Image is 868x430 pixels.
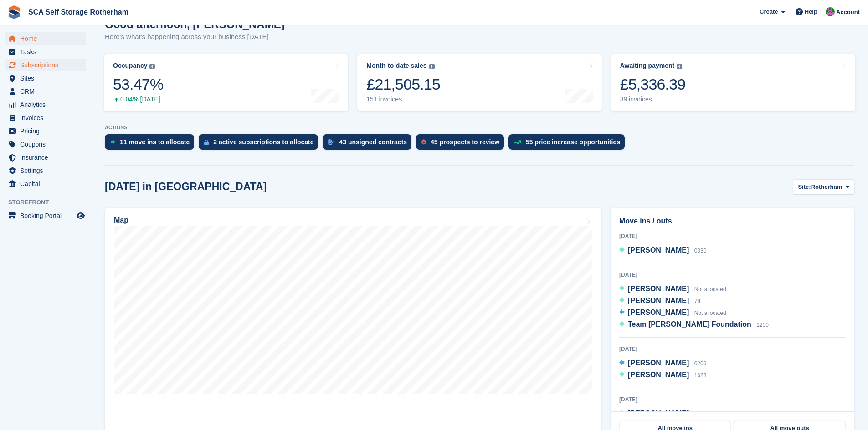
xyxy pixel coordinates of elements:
img: price_increase_opportunities-93ffe204e8149a01c8c9dc8f82e8f89637d9d84a8eef4429ea346261dce0b2c0.svg [514,140,521,144]
img: icon-info-grey-7440780725fd019a000dd9b08b2336e03edf1995a4989e88bcd33f0948082b44.svg [677,64,682,69]
a: [PERSON_NAME] 78 [619,295,700,307]
div: [DATE] [619,345,846,353]
span: Not allocated [694,310,726,316]
span: Settings [20,164,75,177]
p: ACTIONS [105,125,854,131]
a: [PERSON_NAME] Not allocated [619,283,726,295]
span: Insurance [20,151,75,164]
img: Sarah Race [826,7,835,16]
span: Tasks [20,46,75,58]
span: Account [836,8,860,17]
div: 53.47% [113,75,163,94]
div: 55 price increase opportunities [526,138,620,146]
a: [PERSON_NAME] 0206 [619,358,706,369]
span: Sites [20,72,75,85]
a: 55 price increase opportunities [508,134,629,154]
span: Capital [20,177,75,190]
a: 45 prospects to review [416,134,508,154]
span: CRM [20,85,75,98]
span: Storefront [8,198,91,207]
a: 43 unsigned contracts [323,134,416,154]
a: menu [5,85,86,98]
img: icon-info-grey-7440780725fd019a000dd9b08b2336e03edf1995a4989e88bcd33f0948082b44.svg [429,64,435,69]
img: icon-info-grey-7440780725fd019a000dd9b08b2336e03edf1995a4989e88bcd33f0948082b44.svg [149,64,155,69]
a: menu [5,111,86,124]
a: 11 move ins to allocate [105,134,199,154]
span: Booking Portal [20,209,75,222]
a: menu [5,177,86,190]
span: Analytics [20,98,75,111]
span: Not allocated [694,286,726,293]
div: [DATE] [619,395,846,404]
span: [PERSON_NAME] [628,285,689,293]
div: £21,505.15 [366,75,440,94]
span: 0206 [694,360,707,367]
span: Help [805,7,817,16]
img: move_ins_to_allocate_icon-fdf77a2bb77ea45bf5b3d319d69a93e2d87916cf1d5bf7949dd705db3b84f3ca.svg [110,139,115,145]
a: Awaiting payment £5,336.39 39 invoices [611,54,855,111]
button: Site: Rotherham [793,179,854,194]
span: [PERSON_NAME] [628,410,689,417]
a: Preview store [75,210,86,221]
span: [PERSON_NAME] [628,359,689,367]
span: Invoices [20,111,75,124]
div: 2 active subscriptions to allocate [213,138,313,146]
a: menu [5,32,86,45]
span: [PERSON_NAME] [628,371,689,379]
div: 0.04% [DATE] [113,96,163,103]
span: 1200 [756,322,769,328]
a: menu [5,125,86,137]
div: Awaiting payment [620,62,675,70]
span: Subscriptions [20,59,75,71]
img: stora-icon-8386f47178a22dfd0bd8f6a31ec36ba5ce8667c1dd55bd0f319d3a0aa187defe.svg [7,5,21,19]
div: 39 invoices [620,96,686,103]
div: 151 invoices [366,96,440,103]
span: Coupons [20,138,75,151]
span: [PERSON_NAME] [628,246,689,254]
span: 78 [694,298,700,304]
a: menu [5,151,86,164]
div: [DATE] [619,271,846,279]
span: [PERSON_NAME] [628,309,689,316]
a: [PERSON_NAME] Not allocated [619,307,726,319]
a: menu [5,138,86,151]
a: Month-to-date sales £21,505.15 151 invoices [357,54,601,111]
a: menu [5,98,86,111]
span: 1628 [694,372,707,379]
a: menu [5,59,86,71]
span: Team [PERSON_NAME] Foundation [628,320,751,328]
div: [DATE] [619,232,846,240]
img: prospect-51fa495bee0391a8d652442698ab0144808aea92771e9ea1ae160a38d050c398.svg [421,139,426,145]
span: Create [760,7,778,16]
img: active_subscription_to_allocate_icon-d502201f5373d7db506a760aba3b589e785aa758c864c3986d89f69b8ff3... [204,139,209,145]
span: Rotherham [811,182,842,192]
a: Occupancy 53.47% 0.04% [DATE] [104,54,348,111]
div: 43 unsigned contracts [339,138,407,146]
h2: Map [114,216,128,224]
a: menu [5,164,86,177]
span: Not allocated [694,411,726,417]
p: Here's what's happening across your business [DATE] [105,32,285,42]
a: [PERSON_NAME] 0330 [619,245,706,257]
span: 0330 [694,248,707,254]
a: [PERSON_NAME] Not allocated [619,408,726,420]
a: menu [5,72,86,85]
span: Pricing [20,125,75,137]
a: [PERSON_NAME] 1628 [619,369,706,381]
span: Home [20,32,75,45]
span: [PERSON_NAME] [628,297,689,304]
h2: [DATE] in [GEOGRAPHIC_DATA] [105,181,267,193]
div: Occupancy [113,62,147,70]
div: 11 move ins to allocate [120,138,190,146]
span: Site: [798,182,811,192]
a: menu [5,46,86,58]
div: 45 prospects to review [431,138,499,146]
div: Month-to-date sales [366,62,426,70]
a: menu [5,209,86,222]
div: £5,336.39 [620,75,686,94]
img: contract_signature_icon-13c848040528278c33f63329250d36e43548de30e8caae1d1a13099fd9432cc5.svg [328,139,334,145]
a: Team [PERSON_NAME] Foundation 1200 [619,319,769,331]
h2: Move ins / outs [619,216,846,227]
a: SCA Self Storage Rotherham [25,5,132,20]
a: 2 active subscriptions to allocate [199,134,323,154]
